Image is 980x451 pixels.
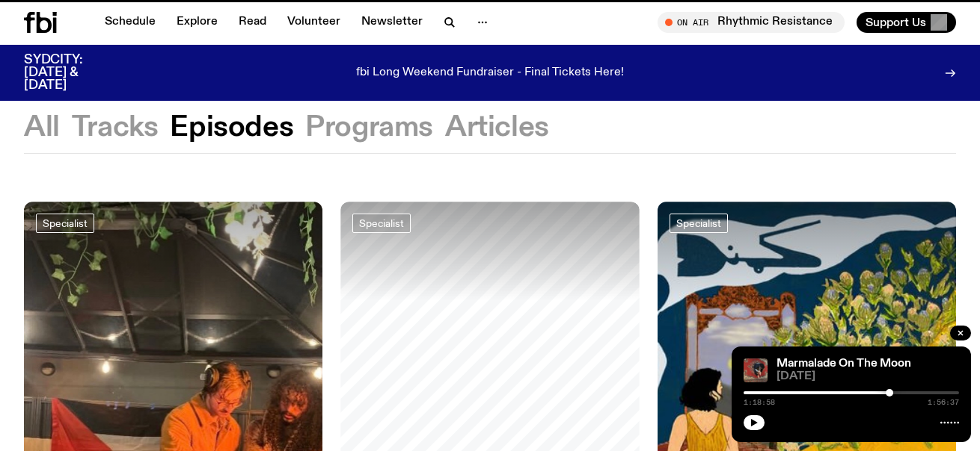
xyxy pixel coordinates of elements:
span: Specialist [43,218,88,229]
button: Articles [445,114,549,141]
img: Tommy - Persian Rug [744,358,768,382]
span: Specialist [676,218,721,229]
a: Marmalade On The Moon [777,358,911,370]
button: On AirRhythmic Resistance [658,12,845,33]
h3: SYDCITY: [DATE] & [DATE] [24,54,120,92]
span: [DATE] [777,371,959,382]
button: Episodes [170,114,293,141]
button: Programs [305,114,433,141]
p: fbi Long Weekend Fundraiser - Final Tickets Here! [356,66,624,80]
button: Support Us [857,12,956,33]
a: Read [230,12,275,33]
span: 1:56:37 [928,399,959,406]
a: Explore [168,12,227,33]
a: Specialist [670,214,728,233]
a: Specialist [352,214,411,233]
a: Newsletter [352,12,432,33]
a: Specialist [36,214,94,233]
span: Support Us [866,16,926,29]
button: Tracks [72,114,159,141]
a: Schedule [96,12,165,33]
span: Specialist [359,218,404,229]
button: All [24,114,60,141]
a: Volunteer [278,12,349,33]
span: 1:18:58 [744,399,775,406]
